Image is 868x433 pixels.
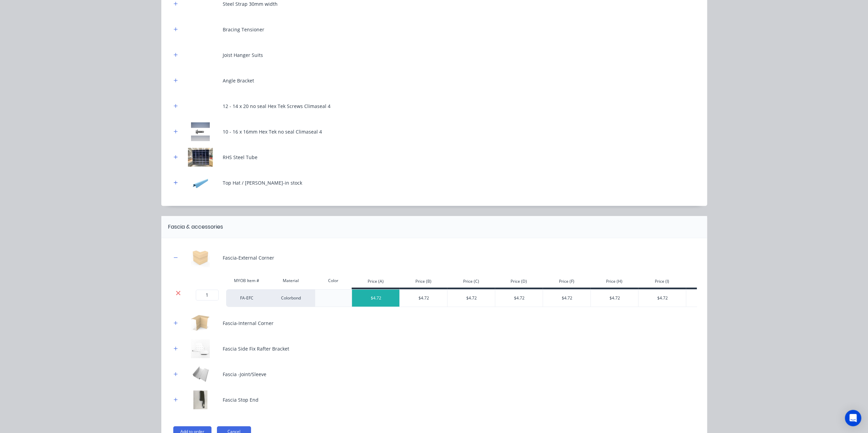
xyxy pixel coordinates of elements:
[400,290,447,307] div: $4.72
[223,154,258,161] div: RHS Steel Tube
[495,290,543,307] div: $4.72
[267,274,315,288] div: Material
[223,103,330,110] div: 12 - 14 x 20 no seal Hex Tek Screws Climaseal 4
[352,290,400,307] div: $4.72
[352,276,399,289] div: Price (A)
[590,276,638,289] div: Price (H)
[223,371,266,378] div: Fascia -Joint/Sleeve
[223,320,274,327] div: Fascia-Internal Corner
[196,290,219,300] input: ?
[686,276,734,289] div: Price (J)
[223,179,302,186] div: Top Hat / [PERSON_NAME]-in stock
[183,365,218,384] img: Fascia -Joint/Sleeve
[267,289,315,307] div: Colorbond
[183,390,218,409] img: Fascia Stop End
[183,148,218,167] img: RHS Steel Tube
[447,276,495,289] div: Price (C)
[183,248,218,267] img: Fascia-External Corner
[845,410,861,426] div: Open Intercom Messenger
[223,345,289,352] div: Fascia Side Fix Rafter Bracket
[183,173,218,192] img: Top Hat / Batten-in stock
[226,289,267,307] div: FA-EFC
[183,314,218,333] img: Fascia-Internal Corner
[223,128,322,135] div: 10 - 16 x 16mm Hex Tek no seal Climaseal 4
[447,290,495,307] div: $4.72
[183,339,218,358] img: Fascia Side Fix Rafter Bracket
[638,276,686,289] div: Price (I)
[223,254,274,261] div: Fascia-External Corner
[183,122,218,141] img: 10 - 16 x 16mm Hex Tek no seal Climaseal 4
[399,276,447,289] div: Price (B)
[223,77,254,84] div: Angle Bracket
[226,274,267,288] div: MYOB Item #
[686,290,734,307] div: $4.72
[543,276,590,289] div: Price (F)
[223,51,263,59] div: Joist Hanger Suits
[591,290,638,307] div: $4.72
[168,223,223,231] div: Fascia & accessories
[495,276,543,289] div: Price (D)
[223,26,264,33] div: Bracing Tensioner
[543,290,591,307] div: $4.72
[223,396,259,403] div: Fascia Stop End
[315,274,352,288] div: Color
[223,0,278,7] div: Steel Strap 30mm width
[638,290,686,307] div: $4.72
